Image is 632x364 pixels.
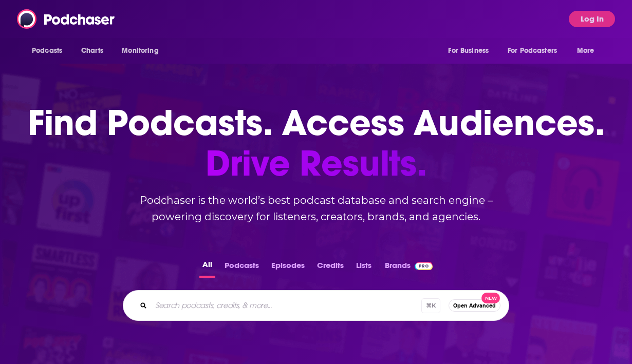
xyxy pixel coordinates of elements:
[415,262,433,270] img: Podchaser Pro
[314,258,347,278] button: Credits
[199,258,215,278] button: All
[32,44,62,58] span: Podcasts
[75,41,109,61] a: Charts
[353,258,375,278] button: Lists
[81,44,103,58] span: Charts
[453,303,496,309] span: Open Advanced
[17,9,116,29] img: Podchaser - Follow, Share and Rate Podcasts
[28,143,605,184] span: Drive Results.
[122,44,158,58] span: Monitoring
[115,41,172,61] button: open menu
[449,299,500,312] button: Open AdvancedNew
[28,103,605,184] h1: Find Podcasts. Access Audiences.
[481,293,500,303] span: New
[508,44,557,58] span: For Podcasters
[441,41,501,61] button: open menu
[501,41,572,61] button: open menu
[110,192,522,225] h2: Podchaser is the world’s best podcast database and search engine – powering discovery for listene...
[577,44,594,58] span: More
[25,41,76,61] button: open menu
[570,41,607,61] button: open menu
[268,258,308,278] button: Episodes
[569,11,615,27] button: Log In
[221,258,262,278] button: Podcasts
[385,258,433,278] a: BrandsPodchaser Pro
[448,44,489,58] span: For Business
[421,298,440,313] span: ⌘ K
[151,297,421,314] input: Search podcasts, credits, & more...
[123,290,509,321] div: Search podcasts, credits, & more...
